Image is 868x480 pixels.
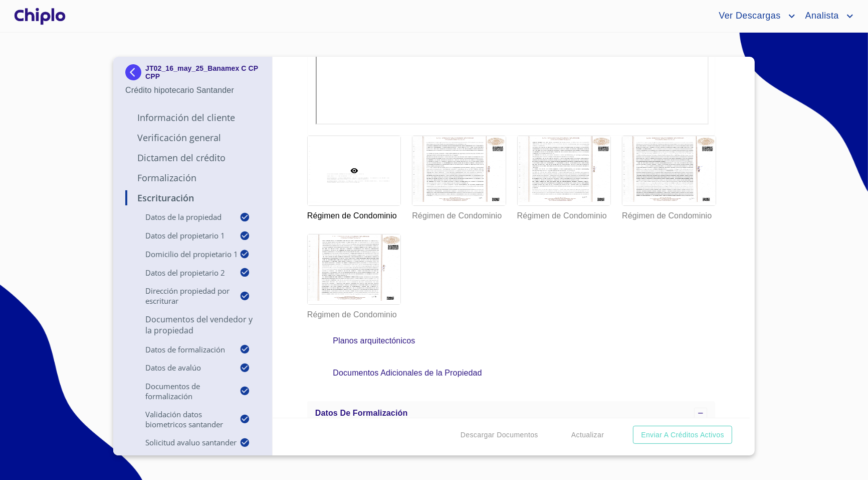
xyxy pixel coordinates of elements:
[125,314,260,336] p: Documentos del vendedor y la propiedad
[307,305,400,321] p: Régimen de Condominio
[125,64,260,84] div: JT02_16_may_25_Banamex C CP CPP
[125,381,240,401] p: Documentos de Formalización
[622,206,715,222] p: Régimen de Condominio
[641,429,724,441] span: Enviar a Créditos Activos
[125,192,260,204] p: Escrituración
[125,64,145,80] img: Docupass spot blue
[798,8,856,24] button: account of current user
[412,136,505,206] img: Régimen de Condominio
[315,409,408,417] span: Datos de Formalización
[333,367,689,379] p: Documentos Adicionales de la Propiedad
[461,429,538,441] span: Descargar Documentos
[125,132,260,144] p: Verificación General
[622,136,715,206] img: Régimen de Condominio
[125,230,240,241] p: Datos del propietario 1
[711,8,785,24] span: Ver Descargas
[307,206,400,222] p: Régimen de Condominio
[125,172,260,184] p: Formalización
[125,152,260,164] p: Dictamen del Crédito
[412,206,505,222] p: Régimen de Condominio
[125,286,240,306] p: Dirección Propiedad por Escriturar
[798,8,844,24] span: Analista
[125,437,240,447] p: Solicitud Avaluo Santander
[125,344,240,354] p: Datos de Formalización
[125,84,260,96] p: Crédito hipotecario Santander
[571,429,604,441] span: Actualizar
[125,249,240,259] p: Domicilio del Propietario 1
[567,426,608,444] button: Actualizar
[711,8,797,24] button: account of current user
[333,335,689,347] p: Planos arquitectónicos
[125,212,240,222] p: Datos de la propiedad
[308,234,400,304] img: Régimen de Condominio
[145,64,260,80] p: JT02_16_may_25_Banamex C CP CPP
[518,136,610,206] img: Régimen de Condominio
[307,401,715,425] div: Datos de Formalización
[125,409,240,429] p: Validación Datos Biometricos Santander
[457,426,542,444] button: Descargar Documentos
[633,426,732,444] button: Enviar a Créditos Activos
[125,268,240,278] p: Datos del propietario 2
[125,363,240,373] p: Datos de Avalúo
[125,111,260,124] p: Información del Cliente
[517,206,610,222] p: Régimen de Condominio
